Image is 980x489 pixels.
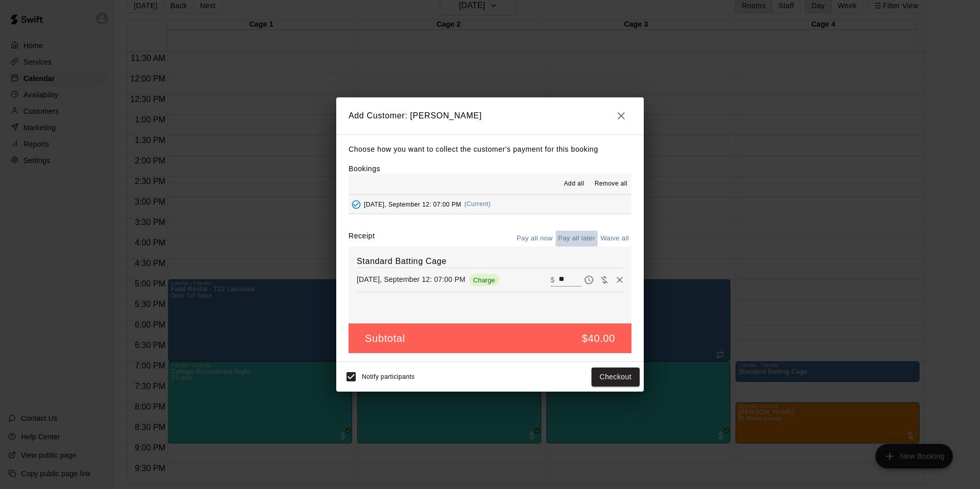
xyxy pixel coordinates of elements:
[598,231,631,247] button: Waive all
[364,200,461,208] span: [DATE], September 12: 07:00 PM
[357,255,623,268] h6: Standard Batting Cage
[558,176,590,192] button: Add all
[336,97,644,134] h2: Add Customer: [PERSON_NAME]
[550,275,555,285] p: $
[590,176,631,192] button: Remove all
[349,195,631,214] button: Added - Collect Payment[DATE], September 12: 07:00 PM(Current)
[349,143,631,156] p: Choose how you want to collect the customer's payment for this booking
[469,276,499,284] span: Charge
[362,374,415,381] span: Notify participants
[464,200,491,208] span: (Current)
[349,197,364,212] button: Added - Collect Payment
[612,272,627,288] button: Remove
[582,332,615,345] h5: $40.00
[581,275,597,283] span: Pay later
[365,332,405,345] h5: Subtotal
[349,165,380,173] label: Bookings
[595,179,627,189] span: Remove all
[564,179,584,189] span: Add all
[597,275,612,283] span: Waive payment
[357,274,465,284] p: [DATE], September 12: 07:00 PM
[514,231,556,247] button: Pay all now
[556,231,598,247] button: Pay all later
[349,231,375,247] label: Receipt
[591,368,640,386] button: Checkout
